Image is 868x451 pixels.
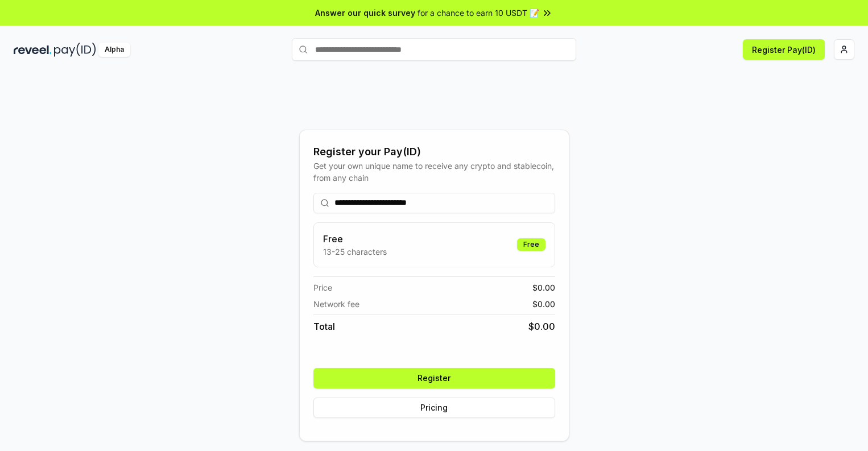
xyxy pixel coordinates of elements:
[98,43,130,57] div: Alpha
[532,282,555,293] span: $ 0.00
[323,246,387,258] p: 13-25 characters
[313,398,555,418] button: Pricing
[313,368,555,388] button: Register
[528,320,555,333] span: $ 0.00
[313,282,332,293] span: Price
[313,144,555,160] div: Register your Pay(ID)
[323,232,387,246] h3: Free
[14,43,52,57] img: reveel_dark
[315,7,415,19] span: Answer our quick survey
[313,320,335,333] span: Total
[54,43,96,57] img: pay_id
[418,7,539,19] span: for a chance to earn 10 USDT 📝
[532,298,555,310] span: $ 0.00
[743,39,825,60] button: Register Pay(ID)
[313,298,359,310] span: Network fee
[313,160,555,184] div: Get your own unique name to receive any crypto and stablecoin, from any chain
[517,238,545,251] div: Free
